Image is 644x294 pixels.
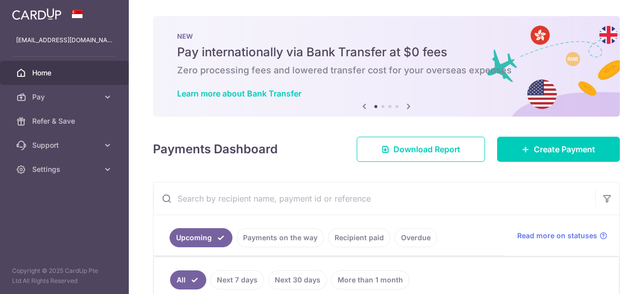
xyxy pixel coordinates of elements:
[153,16,620,117] img: Bank transfer banner
[16,35,113,45] p: [EMAIL_ADDRESS][DOMAIN_NAME]
[177,64,596,76] h6: Zero processing fees and lowered transfer cost for your overseas expenses
[517,231,607,241] a: Read more on statuses
[268,270,327,289] a: Next 30 days
[153,182,595,215] input: Search by recipient name, payment id or reference
[32,140,99,150] span: Support
[170,228,232,247] a: Upcoming
[236,228,324,247] a: Payments on the way
[497,137,620,162] a: Create Payment
[32,92,99,102] span: Pay
[357,137,485,162] a: Download Report
[394,228,437,247] a: Overdue
[534,143,595,155] span: Create Payment
[32,68,99,78] span: Home
[210,270,264,289] a: Next 7 days
[393,143,460,155] span: Download Report
[331,270,410,289] a: More than 1 month
[12,8,61,20] img: CardUp
[177,88,301,99] a: Learn more about Bank Transfer
[177,32,596,40] p: NEW
[170,270,206,289] a: All
[177,44,596,60] h5: Pay internationally via Bank Transfer at $0 fees
[32,116,99,126] span: Refer & Save
[517,231,597,241] span: Read more on statuses
[153,140,278,158] h4: Payments Dashboard
[328,228,390,247] a: Recipient paid
[32,164,99,174] span: Settings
